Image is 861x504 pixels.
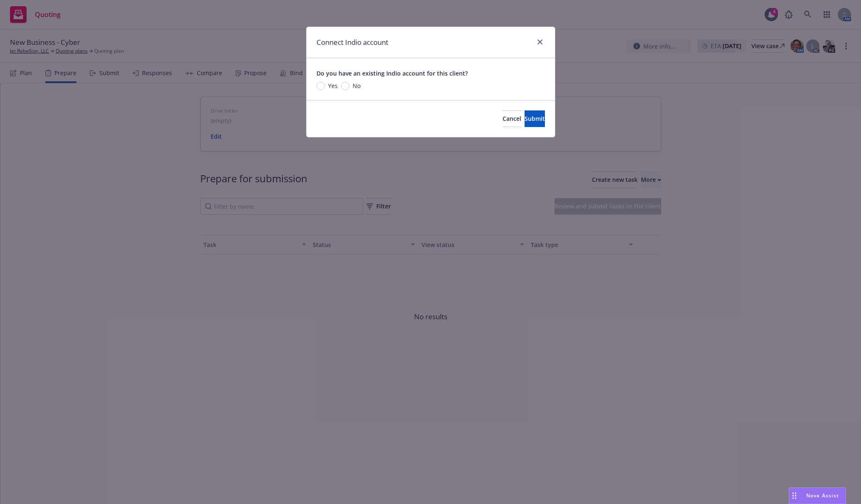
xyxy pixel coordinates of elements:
[316,82,325,90] input: Yes
[789,488,800,504] div: Drag to move
[316,37,388,48] h1: Connect Indio account
[503,115,521,122] span: Cancel
[341,82,349,90] input: No
[806,492,839,499] span: Nova Assist
[525,110,545,127] button: Submit
[316,69,468,77] span: Do you have an existing Indio account for this client?
[525,115,545,122] span: Submit
[328,81,338,90] span: Yes
[789,487,846,504] button: Nova Assist
[353,81,361,90] span: No
[535,37,545,47] a: close
[503,110,521,127] button: Cancel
